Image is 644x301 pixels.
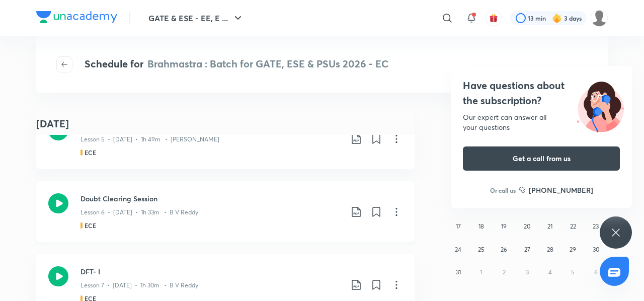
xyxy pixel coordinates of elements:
[547,246,553,253] abbr: August 28, 2025
[569,78,632,132] img: ttu_illustration_new.svg
[36,116,69,131] h4: [DATE]
[489,14,498,23] img: avatar
[486,10,502,26] button: avatar
[450,195,466,211] button: August 10, 2025
[496,218,512,235] button: August 19, 2025
[450,218,466,235] button: August 17, 2025
[501,246,507,253] abbr: August 26, 2025
[593,246,599,253] abbr: August 30, 2025
[524,246,530,253] abbr: August 27, 2025
[588,242,604,258] button: August 30, 2025
[473,218,489,235] button: August 18, 2025
[593,222,599,230] abbr: August 23, 2025
[519,218,535,235] button: August 20, 2025
[552,13,562,23] img: streak
[85,221,96,230] h5: ECE
[547,222,552,230] abbr: August 21, 2025
[588,218,604,235] button: August 23, 2025
[463,78,620,108] h4: Have questions about the subscription?
[565,218,581,235] button: August 22, 2025
[36,11,117,26] a: Company Logo
[478,222,484,230] abbr: August 18, 2025
[142,8,250,28] button: GATE & ESE - EE, E ...
[80,193,342,204] h3: Doubt Clearing Session
[456,268,461,276] abbr: August 31, 2025
[463,146,620,171] button: Get a call from us
[80,281,198,290] p: Lesson 7 • [DATE] • 1h 30m • B V Reddy
[85,56,388,72] h4: Schedule for
[519,242,535,258] button: August 27, 2025
[450,264,466,280] button: August 31, 2025
[36,181,415,242] a: Doubt Clearing SessionLesson 6 • [DATE] • 1h 33m • B V ReddyECE
[501,222,507,230] abbr: August 19, 2025
[570,246,576,253] abbr: August 29, 2025
[36,11,117,23] img: Company Logo
[542,218,558,235] button: August 21, 2025
[80,208,198,217] p: Lesson 6 • [DATE] • 1h 33m • B V Reddy
[456,222,461,230] abbr: August 17, 2025
[490,186,516,195] p: Or call us
[36,108,415,169] a: [PERSON_NAME] [PERSON_NAME] Criterion - Part IILesson 5 • [DATE] • 1h 49m • [PERSON_NAME]ECE
[80,135,219,144] p: Lesson 5 • [DATE] • 1h 49m • [PERSON_NAME]
[147,57,388,70] span: Brahmastra : Batch for GATE, ESE & PSUs 2026 - EC
[450,173,466,189] button: August 3, 2025
[591,10,608,27] img: Shambhavi Choubey
[450,242,466,258] button: August 24, 2025
[519,185,593,195] a: [PHONE_NUMBER]
[455,246,461,253] abbr: August 24, 2025
[496,242,512,258] button: August 26, 2025
[542,242,558,258] button: August 28, 2025
[570,222,576,230] abbr: August 22, 2025
[565,242,581,258] button: August 29, 2025
[529,185,593,195] h6: [PHONE_NUMBER]
[473,242,489,258] button: August 25, 2025
[463,112,620,132] div: Our expert can answer all your questions
[524,222,530,230] abbr: August 20, 2025
[478,246,485,253] abbr: August 25, 2025
[85,148,96,157] h5: ECE
[80,266,342,277] h3: DFT- I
